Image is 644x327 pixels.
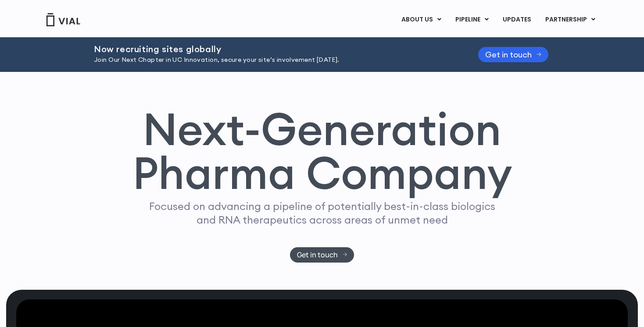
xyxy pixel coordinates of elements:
[394,12,448,27] a: ABOUT USMenu Toggle
[132,107,512,195] h1: Next-Generation Pharma Company
[94,44,456,54] h2: Now recruiting sites globally
[297,252,338,258] span: Get in touch
[538,12,602,27] a: PARTNERSHIPMenu Toggle
[94,55,456,65] p: Join Our Next Chapter in UC Innovation, secure your site’s involvement [DATE].
[145,199,499,227] p: Focused on advancing a pipeline of potentially best-in-class biologics and RNA therapeutics acros...
[496,12,538,27] a: UPDATES
[478,47,548,62] a: Get in touch
[485,51,532,58] span: Get in touch
[290,247,354,263] a: Get in touch
[46,13,81,26] img: Vial Logo
[448,12,495,27] a: PIPELINEMenu Toggle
